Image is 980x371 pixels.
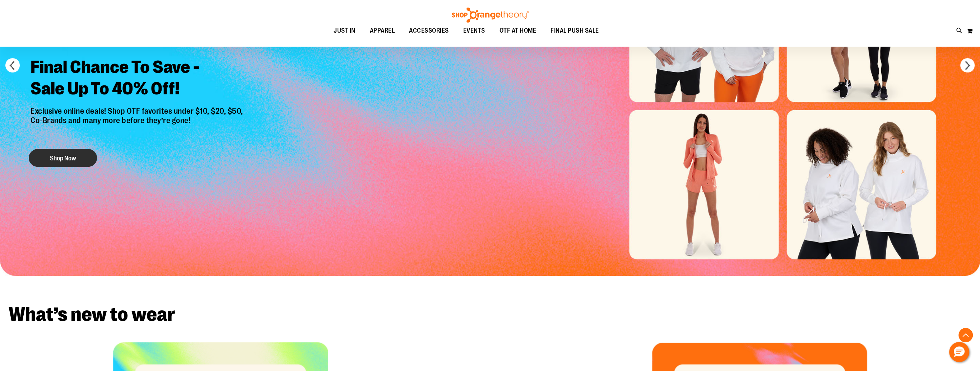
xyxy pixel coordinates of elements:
[551,23,599,39] span: FINAL PUSH SALE
[456,23,492,39] a: EVENTS
[543,23,606,39] a: FINAL PUSH SALE
[492,23,544,39] a: OTF AT HOME
[409,23,449,39] span: ACCESSORIES
[451,8,530,23] img: Shop Orangetheory
[370,23,395,39] span: APPAREL
[463,23,485,39] span: EVENTS
[9,305,971,324] h2: What’s new to wear
[334,23,356,39] span: JUST IN
[326,23,363,39] a: JUST IN
[25,51,250,107] h2: Final Chance To Save - Sale Up To 40% Off!
[500,23,537,39] span: OTF AT HOME
[25,107,250,142] p: Exclusive online deals! Shop OTF favorites under $10, $20, $50, Co-Brands and many more before th...
[958,328,973,342] button: Back To Top
[949,342,969,362] button: Hello, have a question? Let’s chat.
[5,58,20,72] button: prev
[960,58,975,72] button: next
[402,23,456,39] a: ACCESSORIES
[25,51,250,170] a: Final Chance To Save -Sale Up To 40% Off! Exclusive online deals! Shop OTF favorites under $10, $...
[363,23,402,39] a: APPAREL
[29,149,97,167] button: Shop Now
